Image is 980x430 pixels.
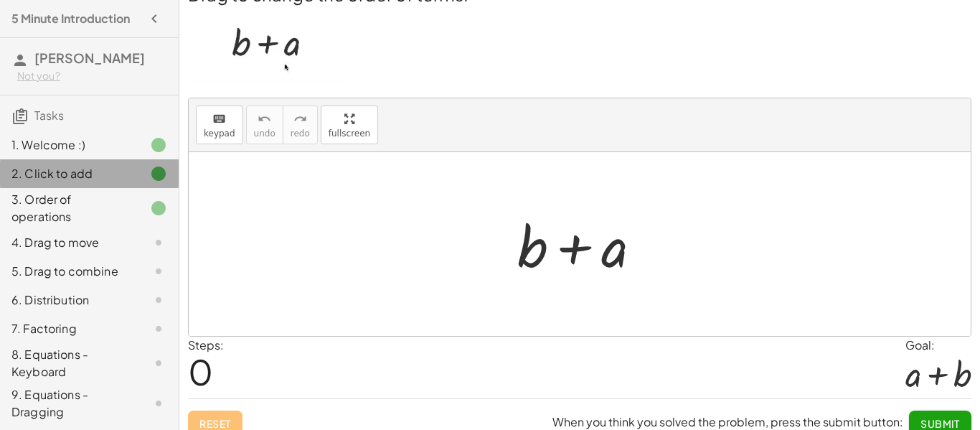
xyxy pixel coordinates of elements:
div: 6. Distribution [11,291,127,309]
span: [PERSON_NAME] [34,50,145,66]
i: undo [258,111,271,128]
img: 83ef8341d0fd3fab0dc493eb00344061b23545286638586ffed04260953742d5.webp [188,6,347,82]
div: 1. Welcome :) [11,136,127,154]
div: 2. Click to add [11,165,127,182]
i: Task not started. [150,355,167,372]
div: Not you? [17,69,167,83]
div: Goal: [905,337,972,354]
span: fullscreen [329,128,370,139]
div: 5. Drag to combine [11,263,127,280]
i: Task finished. [150,200,167,217]
i: Task not started. [150,291,167,309]
div: 7. Factoring [11,320,127,337]
i: Task not started. [150,234,167,251]
button: keyboardkeypad [196,106,243,144]
div: 4. Drag to move [11,234,127,251]
div: 9. Equations - Dragging [11,386,127,421]
i: Task not started. [150,320,167,337]
button: fullscreen [321,106,378,144]
span: Submit [920,417,960,430]
label: Steps: [188,337,224,352]
i: Task finished. [150,165,167,182]
div: 8. Equations - Keyboard [11,346,127,380]
i: Task not started. [150,395,167,412]
i: Task finished. [150,136,167,154]
span: redo [291,128,310,139]
div: 3. Order of operations [11,191,127,225]
i: redo [293,111,307,128]
i: Task not started. [150,263,167,280]
span: keypad [204,128,235,139]
span: 0 [188,350,213,393]
span: When you think you solved the problem, press the submit button: [552,414,903,429]
button: redoredo [283,106,318,144]
button: undoundo [246,106,283,144]
span: Tasks [34,108,64,123]
i: keyboard [212,111,226,128]
span: undo [254,128,275,139]
h4: 5 Minute Introduction [11,10,130,27]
